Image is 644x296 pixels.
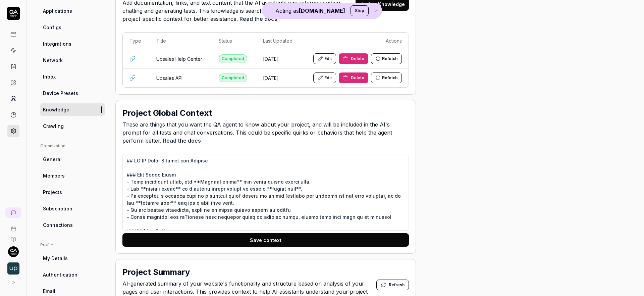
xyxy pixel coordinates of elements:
[256,68,302,87] td: [DATE]
[301,33,409,49] th: Actions
[339,53,368,64] button: Delete
[371,72,402,83] button: Refetch
[256,33,302,49] th: Last Updated
[40,54,105,66] a: Network
[40,70,105,83] a: Inbox
[8,246,19,257] img: 7ccf6c19-61ad-4a6c-8811-018b02a1b829.jpg
[43,106,69,113] span: Knowledge
[219,54,247,63] div: Completed
[150,68,212,87] td: Upsales API
[40,219,105,231] a: Connections
[40,202,105,215] a: Subscription
[40,242,105,248] div: Profile
[43,90,78,97] span: Device Presets
[150,33,212,49] th: Title
[351,5,369,16] button: Stop
[3,221,24,232] a: Book a call with us
[40,252,105,264] a: My Details
[376,280,409,290] button: Refresh
[40,87,105,99] a: Device Presets
[40,186,105,198] a: Projects
[3,232,24,242] a: Documentation
[371,53,402,64] button: Refetch
[43,221,73,229] span: Connections
[43,73,56,80] span: Inbox
[256,49,302,68] td: [DATE]
[150,49,212,68] td: Upsales Help Center
[123,33,150,49] th: Type
[40,268,105,281] a: Authentication
[43,172,65,179] span: Members
[313,53,336,64] button: Edit
[122,233,409,247] button: Save context
[43,255,68,262] span: My Details
[43,24,61,31] span: Configs
[163,137,201,144] a: Read the docs
[43,271,77,278] span: Authentication
[122,266,190,278] h2: Project Summary
[339,72,368,83] button: Delete
[43,156,62,163] span: General
[43,7,72,14] span: Applications
[122,120,409,145] span: These are things that you want the QA agent to know about your project, and will be included in t...
[40,5,105,17] a: Applications
[389,282,405,288] span: Refresh
[351,75,364,81] span: Delete
[40,103,105,116] a: Knowledge
[43,288,55,295] span: Email
[40,169,105,182] a: Members
[351,56,364,62] span: Delete
[219,73,247,82] div: Completed
[313,72,336,83] button: Edit
[5,207,21,218] a: New conversation
[40,38,105,50] a: Integrations
[43,57,63,64] span: Network
[3,257,24,276] button: Upsales Logo
[212,33,256,49] th: Status
[40,21,105,34] a: Configs
[43,205,72,212] span: Subscription
[40,153,105,165] a: General
[7,262,19,275] img: Upsales Logo
[40,120,105,132] a: Crawling
[43,189,62,196] span: Projects
[239,15,277,22] a: Read the docs
[40,143,105,149] div: Organization
[43,122,64,130] span: Crawling
[122,107,212,119] h2: Project Global Context
[43,40,71,47] span: Integrations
